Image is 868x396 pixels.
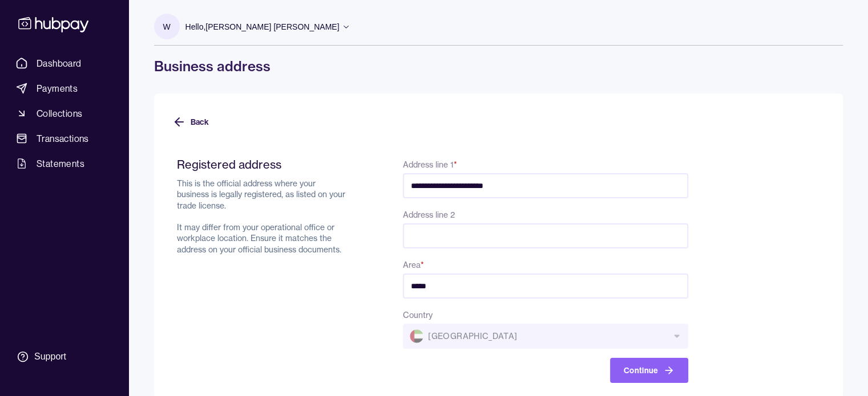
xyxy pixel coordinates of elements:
span: Payments [37,81,78,95]
label: Address line 1 [403,160,457,170]
p: Hello, [PERSON_NAME] [PERSON_NAME] [185,21,340,33]
p: This is the official address where your business is legally registered, as listed on your trade l... [177,178,349,255]
a: Dashboard [11,53,117,74]
a: Statements [11,153,117,174]
span: Dashboard [37,56,82,70]
p: W [163,21,170,33]
span: Statements [37,157,84,170]
a: Support [11,345,117,369]
div: Support [34,350,66,363]
h2: Registered address [177,157,349,172]
span: Collections [37,107,82,120]
a: Payments [11,78,117,99]
label: Area [403,260,424,270]
span: Transactions [37,132,89,145]
label: Address line 2 [403,210,455,220]
h1: Business address [154,57,843,75]
button: Continue [610,358,688,383]
label: Country [403,310,433,320]
button: Back [172,109,209,134]
a: Transactions [11,128,117,149]
a: Collections [11,103,117,124]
